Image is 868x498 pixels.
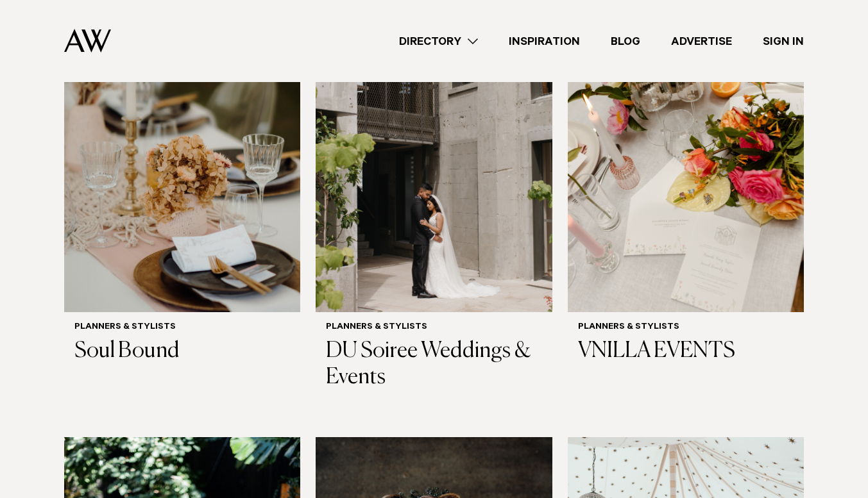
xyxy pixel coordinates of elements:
[493,33,595,50] a: Inspiration
[384,33,493,50] a: Directory
[578,338,794,365] h3: VNILLA EVENTS
[747,33,819,50] a: Sign In
[74,338,290,365] h3: Soul Bound
[578,322,794,333] h6: Planners & Stylists
[74,322,290,333] h6: Planners & Stylists
[326,338,541,391] h3: DU Soiree Weddings & Events
[64,29,111,53] img: Auckland Weddings Logo
[595,33,656,50] a: Blog
[326,322,541,333] h6: Planners & Stylists
[656,33,747,50] a: Advertise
